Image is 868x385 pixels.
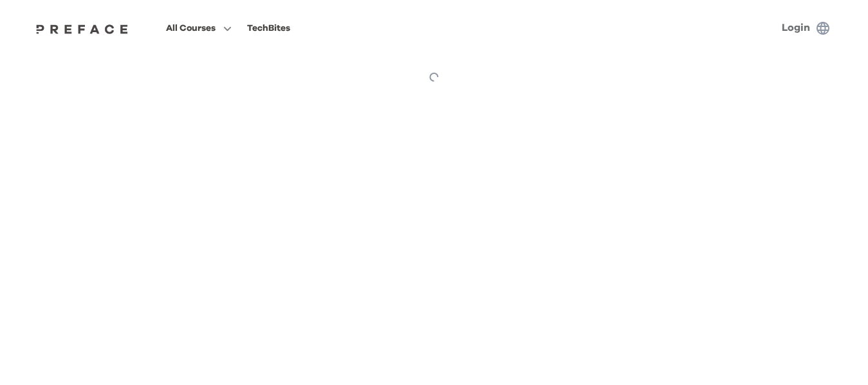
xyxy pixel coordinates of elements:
[162,20,235,37] button: All Courses
[33,23,132,33] a: Preface Logo
[782,22,810,33] a: Login
[33,24,132,34] img: Preface Logo
[247,21,290,36] div: TechBites
[166,21,216,36] span: All Courses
